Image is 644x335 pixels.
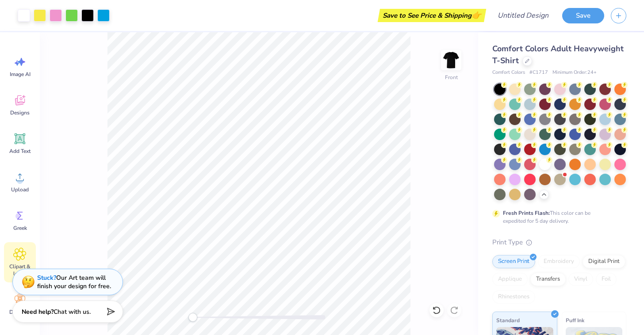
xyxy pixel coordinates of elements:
strong: Fresh Prints Flash: [503,209,550,217]
div: Foil [596,273,617,286]
strong: Stuck? [37,274,56,282]
span: # C1717 [529,69,548,76]
button: Save [562,8,604,23]
span: 👉 [471,10,481,20]
span: Greek [13,225,27,232]
strong: Need help? [22,308,54,316]
div: Embroidery [538,255,580,268]
input: Untitled Design [491,7,556,24]
span: Standard [496,316,520,325]
span: Chat with us. [54,308,91,316]
span: Decorate [9,308,31,316]
span: Comfort Colors Adult Heavyweight T-Shirt [492,43,624,66]
div: Screen Print [492,255,535,268]
div: Front [445,73,458,81]
img: Front [442,51,460,69]
span: Puff Ink [566,316,584,325]
div: Accessibility label [188,313,197,322]
span: Minimum Order: 24 + [552,69,597,76]
div: This color can be expedited for 5 day delivery. [503,209,612,225]
div: Save to See Price & Shipping [380,9,484,22]
span: Comfort Colors [492,69,525,76]
div: Vinyl [568,273,593,286]
div: Transfers [530,273,566,286]
span: Add Text [9,148,31,155]
span: Upload [11,186,29,193]
span: Clipart & logos [5,263,34,277]
div: Applique [492,273,528,286]
div: Our Art team will finish your design for free. [37,274,111,290]
div: Digital Print [583,255,625,268]
div: Print Type [492,237,626,247]
div: Rhinestones [492,290,535,304]
span: Designs [10,109,30,116]
span: Image AI [10,71,31,78]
